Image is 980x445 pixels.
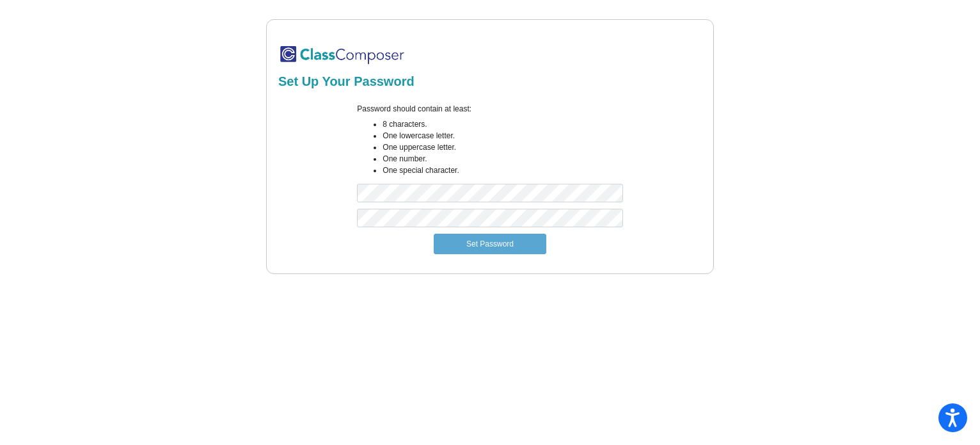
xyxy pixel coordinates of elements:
li: One uppercase letter. [383,142,622,153]
li: One special character. [383,165,622,176]
button: Set Password [434,234,546,254]
li: One number. [383,153,622,165]
li: 8 characters. [383,118,622,130]
h2: Set Up Your Password [278,74,702,89]
li: One lowercase letter. [383,130,622,142]
label: Password should contain at least: [357,103,471,115]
